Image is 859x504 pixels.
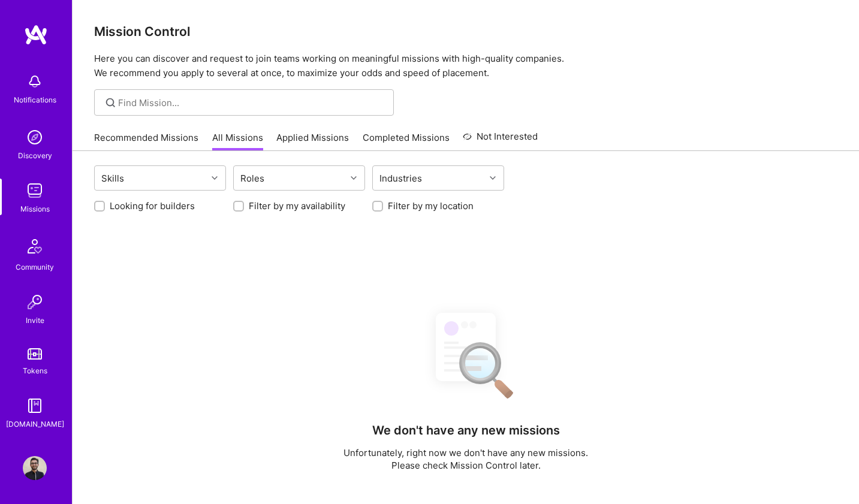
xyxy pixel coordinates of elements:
[23,364,47,377] div: Tokens
[490,175,496,181] i: icon Chevron
[276,131,349,151] a: Applied Missions
[94,131,198,151] a: Recommended Missions
[94,52,837,80] p: Here you can discover and request to join teams working on meaningful missions with high-quality ...
[212,131,263,151] a: All Missions
[118,96,385,109] input: Find Mission...
[94,24,837,39] h3: Mission Control
[98,170,127,187] div: Skills
[351,175,357,181] i: icon Chevron
[363,131,450,151] a: Completed Missions
[24,24,48,46] img: logo
[23,125,47,149] img: discovery
[20,456,50,480] a: User Avatar
[23,290,47,314] img: Invite
[16,261,54,273] div: Community
[23,394,47,418] img: guide book
[249,200,345,212] label: Filter by my availability
[343,459,588,472] p: Please check Mission Control later.
[415,302,517,407] img: No Results
[372,423,560,437] h4: We don't have any new missions
[6,418,64,430] div: [DOMAIN_NAME]
[14,93,56,106] div: Notifications
[237,170,267,187] div: Roles
[20,203,50,215] div: Missions
[343,446,588,459] p: Unfortunately, right now we don't have any new missions.
[104,96,117,110] i: icon SearchGrey
[463,129,538,151] a: Not Interested
[23,179,47,203] img: teamwork
[18,149,52,162] div: Discovery
[212,175,218,181] i: icon Chevron
[376,170,425,187] div: Industries
[26,314,44,327] div: Invite
[388,200,474,212] label: Filter by my location
[23,70,47,93] img: bell
[20,232,49,261] img: Community
[28,348,42,360] img: tokens
[110,200,195,212] label: Looking for builders
[23,456,47,480] img: User Avatar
